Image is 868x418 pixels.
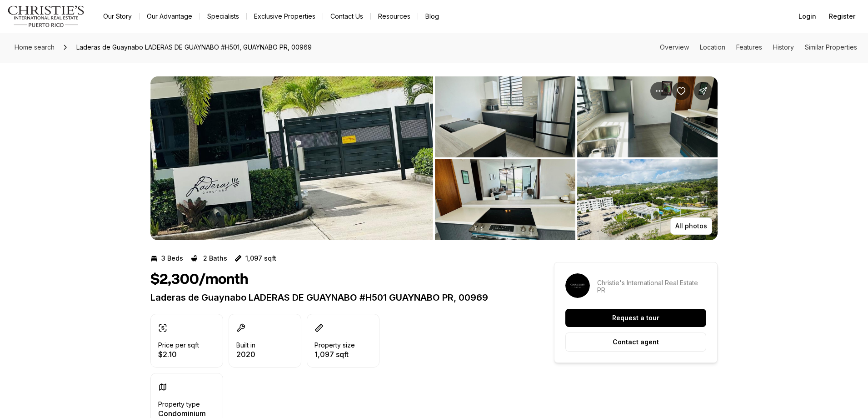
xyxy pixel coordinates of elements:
[577,159,718,240] button: View image gallery
[823,7,861,25] button: Register
[158,342,199,349] p: Price per sqft
[435,159,575,240] button: View image gallery
[805,43,857,51] a: Skip to: Similar Properties
[829,13,855,20] span: Register
[650,82,668,100] button: Property options
[670,217,712,235] button: All photos
[577,76,718,157] button: View image gallery
[435,76,718,240] li: 2 of 5
[150,76,718,240] div: Listing Photos
[203,255,227,262] p: 2 Baths
[314,351,355,358] p: 1,097 sqft
[236,342,255,349] p: Built in
[158,410,206,417] p: Condominium
[613,338,659,346] p: Contact agent
[161,255,183,262] p: 3 Beds
[96,10,139,23] a: Our Story
[793,7,822,25] button: Login
[323,10,370,23] button: Contact Us
[158,401,200,408] p: Property type
[371,10,418,23] a: Resources
[565,332,706,352] button: Contact agent
[660,44,857,51] nav: Page section menu
[660,43,689,51] a: Skip to: Overview
[158,351,199,358] p: $2.10
[798,13,816,20] span: Login
[73,40,315,55] span: Laderas de Guaynabo LADERAS DE GUAYNABO #H501, GUAYNABO PR, 00969
[11,40,58,55] a: Home search
[314,342,355,349] p: Property size
[597,279,706,294] p: Christie's International Real Estate PR
[612,314,659,322] p: Request a tour
[435,76,575,157] button: View image gallery
[773,43,794,51] a: Skip to: History
[150,271,248,288] h1: $2,300/month
[236,351,255,358] p: 2020
[418,10,446,23] a: Blog
[247,10,323,23] a: Exclusive Properties
[15,43,55,51] span: Home search
[7,5,85,27] img: logo
[150,76,433,240] li: 1 of 5
[565,309,706,327] button: Request a tour
[700,43,725,51] a: Skip to: Location
[140,10,200,23] a: Our Advantage
[150,292,521,303] p: Laderas de Guaynabo LADERAS DE GUAYNABO #H501 GUAYNABO PR, 00969
[245,255,276,262] p: 1,097 sqft
[694,82,712,100] button: Share Property: Laderas de Guaynabo LADERAS DE GUAYNABO #H501
[200,10,246,23] a: Specialists
[675,222,707,230] p: All photos
[150,76,433,240] button: View image gallery
[736,43,762,51] a: Skip to: Features
[672,82,690,100] button: Save Property: Laderas de Guaynabo LADERAS DE GUAYNABO #H501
